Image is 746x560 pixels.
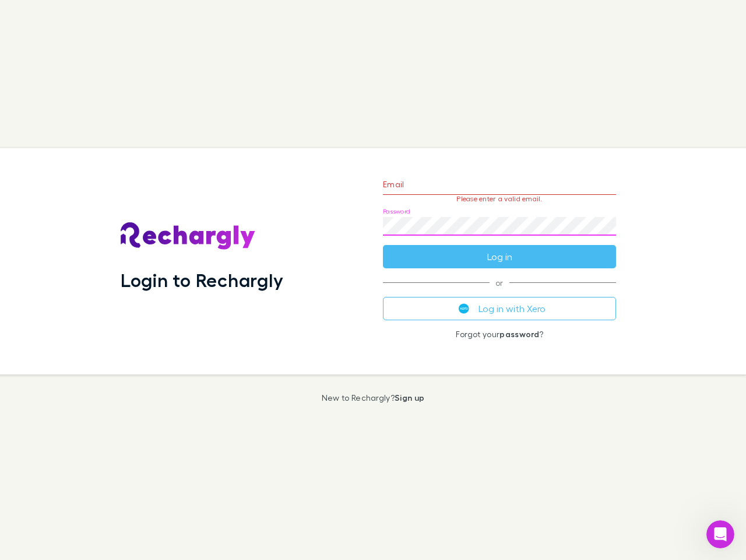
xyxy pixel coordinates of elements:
[383,282,616,283] span: or
[383,330,616,339] p: Forgot your ?
[706,520,734,548] iframe: Intercom live chat
[383,207,410,216] label: Password
[121,222,256,250] img: Rechargly's Logo
[459,303,469,314] img: Xero's logo
[383,245,616,268] button: Log in
[322,393,425,402] p: New to Rechargly?
[383,195,616,203] p: Please enter a valid email.
[121,269,283,291] h1: Login to Rechargly
[383,297,616,320] button: Log in with Xero
[395,393,424,402] a: Sign up
[499,329,539,339] a: password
